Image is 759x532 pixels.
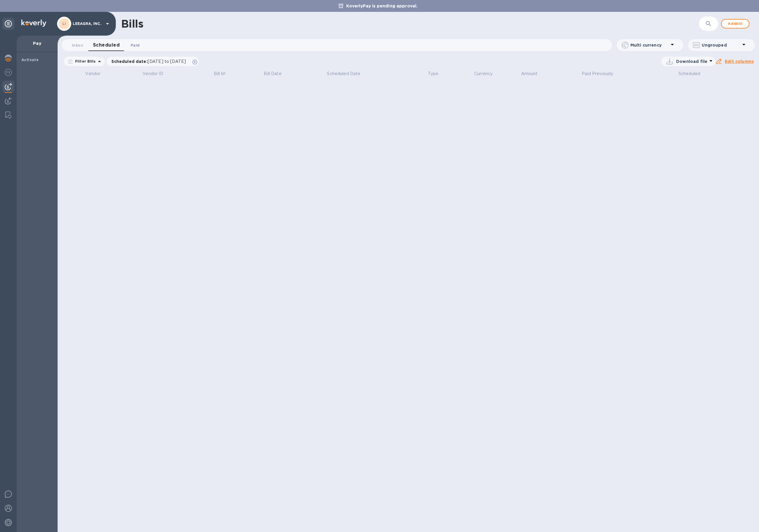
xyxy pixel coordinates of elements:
[111,58,189,64] p: Scheduled date :
[214,71,226,77] p: Bill №
[582,71,621,77] span: Paid Previously
[679,71,700,77] p: Scheduled
[85,71,100,77] p: Vendor
[21,20,46,27] img: Logo
[72,42,83,48] span: Inbox
[214,71,234,77] span: Bill №
[702,42,740,48] p: Ungrouped
[21,40,53,46] p: Pay
[428,71,446,77] span: Type
[93,41,120,49] span: Scheduled
[721,19,749,28] button: Addbill
[264,71,289,77] span: Bill Date
[62,21,66,26] b: LI
[143,71,171,77] span: Vendor ID
[521,71,538,77] p: Amount
[630,42,669,48] p: Multi currency
[726,20,744,27] span: Add bill
[343,3,421,9] p: KoverlyPay is pending approval.
[148,59,186,64] span: [DATE] to [DATE]
[327,71,360,77] p: Scheduled Date
[725,59,754,64] u: Edit columns
[107,57,199,66] div: Scheduled date:[DATE] to [DATE]
[679,71,708,77] span: Scheduled
[143,71,163,77] p: Vendor ID
[582,71,613,77] p: Paid Previously
[428,71,439,77] p: Type
[264,71,281,77] p: Bill Date
[327,71,368,77] span: Scheduled Date
[121,18,143,30] h1: Bills
[676,58,707,64] p: Download file
[131,42,140,48] span: Paid
[5,69,12,76] img: Foreign exchange
[21,58,39,62] b: Activate
[73,22,102,26] p: LEEAGRA, INC.
[85,71,108,77] span: Vendor
[73,59,96,64] p: Filter Bills
[2,18,14,30] div: Unpin categories
[521,71,545,77] span: Amount
[474,71,493,77] p: Currency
